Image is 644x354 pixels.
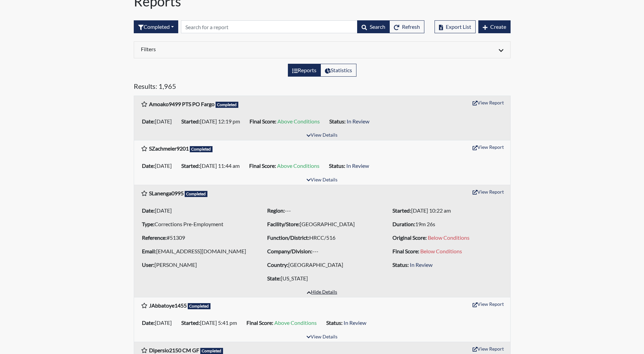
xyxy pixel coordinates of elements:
button: Refresh [389,20,424,33]
b: Started: [181,319,200,326]
li: [DATE] [139,317,179,328]
b: Started: [181,118,200,124]
li: [DATE] [139,116,179,127]
button: Create [478,20,511,33]
li: Corrections Pre-Employment [139,219,254,230]
b: Status: [392,261,409,268]
b: Date: [142,118,155,124]
b: SLanenga0995 [149,190,184,196]
li: [GEOGRAPHIC_DATA] [264,219,380,230]
span: Above Conditions [274,319,317,326]
li: [DATE] 12:19 pm [179,116,247,127]
li: [PERSON_NAME] [139,259,254,270]
b: Original Score: [392,234,427,241]
h6: Filters [141,46,317,52]
b: Email: [142,248,156,254]
button: Hide Details [304,288,340,297]
li: --- [264,205,380,216]
span: Completed [185,191,208,197]
b: Reference: [142,234,167,241]
button: View Details [303,176,341,185]
li: [DATE] 11:44 am [179,160,246,171]
b: Dipersio2150 CM GF [149,347,199,353]
b: Date: [142,319,155,326]
span: Above Conditions [277,162,319,169]
li: [EMAIL_ADDRESS][DOMAIN_NAME] [139,246,254,257]
button: View Report [470,343,507,354]
b: Date: [142,162,155,169]
b: Started: [181,162,200,169]
button: View Details [303,131,341,140]
span: Refresh [402,23,420,30]
span: In Review [344,319,366,326]
span: Above Conditions [277,118,320,124]
b: SZachmeier9201 [149,145,189,152]
button: Completed [134,20,178,33]
span: Completed [200,348,223,354]
label: View statistics about completed interviews [320,64,356,77]
b: Final Score: [250,118,276,124]
span: Export List [446,23,471,30]
b: Duration: [392,221,415,227]
span: Completed [190,146,213,152]
span: In Review [346,162,369,169]
b: JAbbatoye1455 [149,302,187,309]
b: Final Score: [246,319,273,326]
button: View Report [470,97,507,108]
b: Started: [392,207,411,214]
h5: Results: 1,965 [134,82,511,93]
div: Click to expand/collapse filters [136,46,509,54]
li: [DATE] 5:41 pm [179,317,244,328]
b: Date: [142,207,155,214]
b: Status: [326,319,343,326]
li: --- [264,246,380,257]
span: Search [370,23,385,30]
li: [DATE] 10:22 am [390,205,505,216]
button: View Report [470,299,507,309]
span: Below Conditions [420,248,462,254]
span: Create [490,23,506,30]
b: Amoako9499 PTS PO Fargo [149,101,215,107]
li: [DATE] [139,205,254,216]
button: Search [357,20,390,33]
b: Function/District: [267,234,309,241]
button: View Details [303,333,341,342]
span: In Review [410,261,433,268]
b: Country: [267,261,288,268]
li: 19m 26s [390,219,505,230]
input: Search by Registration ID, Interview Number, or Investigation Name. [181,20,357,33]
b: Final Score: [249,162,276,169]
li: [DATE] [139,160,179,171]
li: [US_STATE] [264,273,380,284]
b: Status: [329,118,346,124]
li: #51309 [139,232,254,243]
span: In Review [347,118,369,124]
b: User: [142,261,154,268]
button: View Report [470,186,507,197]
b: Status: [329,162,345,169]
b: Company/Division: [267,248,312,254]
b: Final Score: [392,248,419,254]
li: [GEOGRAPHIC_DATA] [264,259,380,270]
button: View Report [470,142,507,152]
span: Completed [188,303,211,309]
li: HRCC/516 [264,232,380,243]
b: Facility/Store: [267,221,300,227]
span: Below Conditions [428,234,470,241]
label: View the list of reports [288,64,321,77]
b: State: [267,275,281,281]
span: Completed [216,102,239,108]
div: Filter by interview status [134,20,178,33]
b: Type: [142,221,154,227]
b: Region: [267,207,285,214]
button: Export List [435,20,476,33]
